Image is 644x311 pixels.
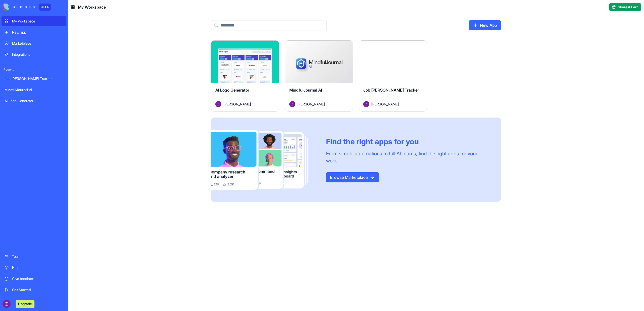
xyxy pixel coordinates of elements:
button: Upgrade [16,300,34,308]
a: Get Started [2,285,66,295]
span: [PERSON_NAME] [297,101,325,107]
a: BETA [4,4,51,11]
a: New App [469,20,501,30]
div: New app [12,30,63,35]
a: Help [2,263,66,273]
a: Team [2,251,66,262]
div: Integrations [12,52,63,57]
span: Recent [2,68,66,72]
span: [PERSON_NAME] [223,101,251,107]
div: Job [PERSON_NAME] Tracker [5,76,63,81]
div: AI Logo Generator [5,98,63,103]
button: Share & Earn [609,3,641,11]
img: Avatar [289,101,295,107]
span: MindfulJournal AI [289,88,322,93]
a: Job [PERSON_NAME] TrackerAvatar[PERSON_NAME] [359,40,427,111]
a: Give feedback [2,274,66,284]
span: [PERSON_NAME] [371,101,399,107]
a: MindfulJournal AIAvatar[PERSON_NAME] [285,40,353,111]
span: Share & Earn [618,5,638,10]
div: Help [12,265,63,270]
span: AI Logo Generator [215,88,249,93]
img: Avatar [215,101,221,107]
div: BETA [39,4,51,11]
a: Upgrade [16,301,34,306]
img: Frame_181_egmpey.png [211,130,318,190]
span: My Workspace [78,4,106,10]
div: Get Started [12,287,63,292]
a: Integrations [2,49,66,60]
a: Browse Marketplace [326,172,379,182]
img: ACg8ocLbFy8DHtL2uPWw6QbHWmV0YcGiQda46qJNV01azvxVGNKDKQ=s96-c [3,300,11,308]
div: Give feedback [12,276,63,281]
a: AI Logo Generator [2,96,66,106]
a: MindfulJournal AI [2,85,66,95]
div: Find the right apps for you [326,137,489,146]
div: My Workspace [12,19,63,24]
div: MindfulJournal AI [5,87,63,92]
img: Avatar [363,101,369,107]
a: AI Logo GeneratorAvatar[PERSON_NAME] [211,40,279,111]
img: logo [4,4,35,11]
a: My Workspace [2,16,66,26]
span: Job [PERSON_NAME] Tracker [363,88,419,93]
a: New app [2,27,66,37]
a: Job [PERSON_NAME] Tracker [2,74,66,84]
div: Team [12,254,63,259]
a: Marketplace [2,38,66,48]
div: Marketplace [12,41,63,46]
div: From simple automations to full AI teams, find the right apps for your work [326,150,489,164]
